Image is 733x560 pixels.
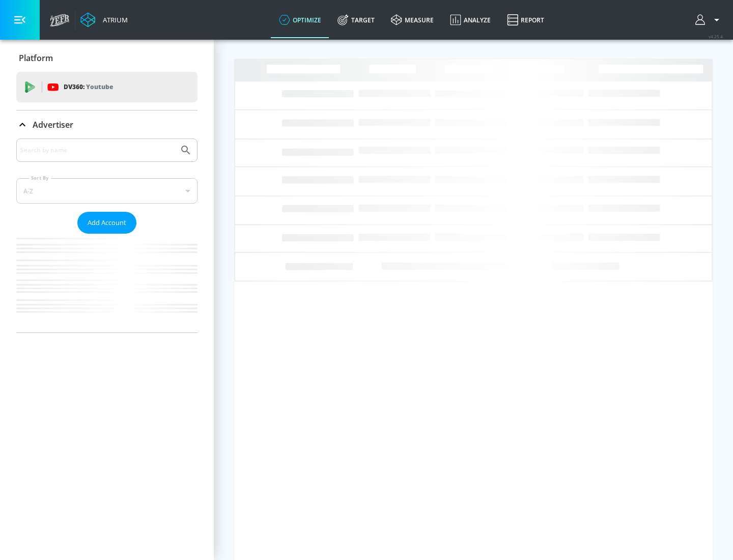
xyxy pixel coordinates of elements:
a: Target [329,2,383,38]
p: Advertiser [33,119,73,130]
a: Report [499,2,552,38]
label: Sort By [29,175,51,181]
a: Atrium [80,12,128,27]
div: Atrium [99,15,128,24]
span: Add Account [88,217,126,229]
div: Advertiser [16,138,198,332]
a: Analyze [442,2,499,38]
a: optimize [271,2,329,38]
input: Search by name [20,144,175,157]
nav: list of Advertiser [16,234,198,332]
p: Youtube [86,81,113,92]
button: Add Account [77,212,136,234]
span: v 4.25.4 [709,34,723,39]
div: Advertiser [16,110,198,139]
p: DV360: [64,81,113,93]
div: Platform [16,44,198,72]
p: Platform [19,52,53,64]
a: measure [383,2,442,38]
div: A-Z [16,178,198,204]
div: DV360: Youtube [16,72,198,102]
